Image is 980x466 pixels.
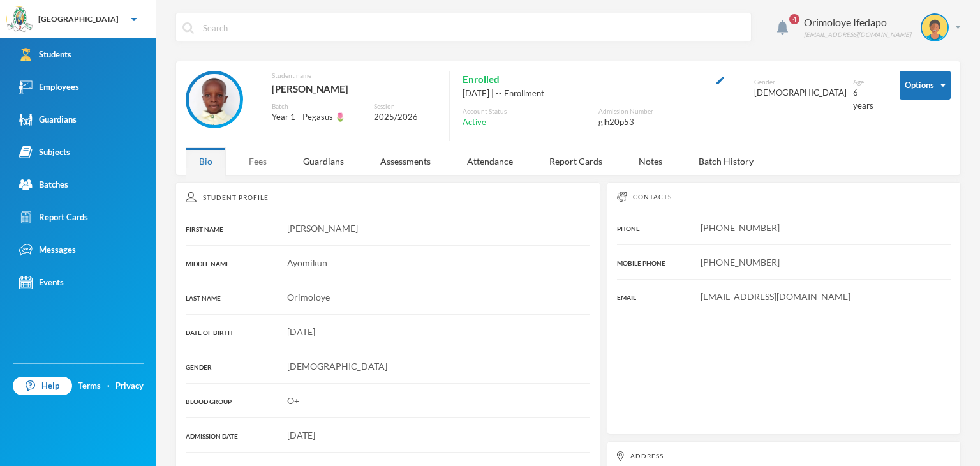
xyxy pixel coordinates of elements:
span: Enrolled [463,71,500,87]
span: [PHONE_NUMBER] [701,257,780,267]
div: 6 years [853,87,880,112]
div: Orimoloye Ifedapo [804,15,911,30]
span: [DATE] [287,430,315,440]
img: logo [7,7,33,33]
div: Year 1 - Pegasus 🌷 [272,111,364,124]
img: STUDENT [189,74,240,125]
span: Orimoloye [287,292,330,303]
div: Address [617,451,951,461]
div: Report Cards [536,147,616,175]
div: Batch History [685,147,767,175]
div: Employees [19,80,79,94]
div: Batch [272,101,364,111]
span: Active [463,116,486,129]
div: Student Profile [186,192,590,202]
span: 4 [789,14,799,24]
span: O+ [287,395,299,406]
div: [DATE] | -- Enrollment [463,87,728,100]
div: glh20p53 [598,116,728,129]
div: Session [374,101,437,111]
a: Terms [78,380,101,393]
a: Help [13,377,72,396]
button: Options [900,71,951,100]
div: Account Status [463,107,592,116]
div: Gender [754,77,847,87]
div: Batches [19,178,68,192]
span: [DATE] [287,326,315,337]
div: Guardians [19,113,77,126]
div: [PERSON_NAME] [272,80,437,97]
div: Contacts [617,192,951,202]
div: Messages [19,243,76,257]
div: · [107,380,110,393]
div: Student name [272,71,437,80]
div: Notes [625,147,676,175]
div: Subjects [19,146,70,159]
span: [PHONE_NUMBER] [701,222,780,233]
div: Students [19,48,71,61]
div: Attendance [454,147,526,175]
div: [DEMOGRAPHIC_DATA] [754,87,847,100]
div: [GEOGRAPHIC_DATA] [38,13,119,25]
div: Events [19,276,64,289]
a: Privacy [115,380,144,393]
span: [PERSON_NAME] [287,223,358,234]
div: Fees [235,147,280,175]
span: Ayomikun [287,257,327,268]
img: search [182,22,194,34]
div: [EMAIL_ADDRESS][DOMAIN_NAME] [804,30,911,40]
div: 2025/2026 [374,111,437,124]
div: Report Cards [19,211,88,224]
div: Admission Number [598,107,728,116]
img: STUDENT [922,15,947,40]
input: Search [202,13,745,42]
span: [EMAIL_ADDRESS][DOMAIN_NAME] [701,291,850,302]
span: [DEMOGRAPHIC_DATA] [287,361,387,372]
div: Bio [186,147,226,175]
div: Guardians [290,147,357,175]
div: Assessments [367,147,444,175]
button: Edit [713,72,728,87]
div: Age [853,77,880,87]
